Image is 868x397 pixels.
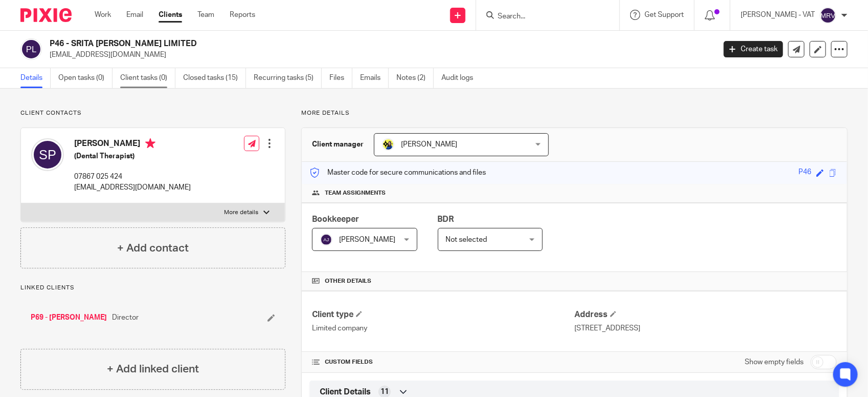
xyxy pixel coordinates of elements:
[50,38,576,49] h2: P46 - SRITA [PERSON_NAME] LIMITED
[320,234,332,246] img: svg%3E
[798,167,811,179] div: P46
[438,215,454,223] span: BDR
[360,68,389,88] a: Emails
[724,41,783,57] a: Create task
[74,138,191,151] h4: [PERSON_NAME]
[20,8,72,22] img: Pixie
[497,12,589,22] input: Search
[20,38,42,60] img: svg%3E
[31,138,64,171] img: svg%3E
[339,236,395,243] span: [PERSON_NAME]
[117,240,189,256] h4: + Add contact
[312,309,574,320] h4: Client type
[95,10,111,20] a: Work
[126,10,143,20] a: Email
[230,10,255,20] a: Reports
[20,284,285,292] p: Linked clients
[312,215,359,223] span: Bookkeeper
[74,172,191,182] p: 07867 025 424
[741,10,815,20] p: [PERSON_NAME] - VAT
[329,68,352,88] a: Files
[58,68,113,88] a: Open tasks (0)
[159,10,182,20] a: Clients
[112,312,139,323] span: Director
[312,139,364,150] h3: Client manager
[31,312,107,323] a: P69 - [PERSON_NAME]
[382,138,394,151] img: Bobo-Starbridge%201.jpg
[224,208,258,217] p: More details
[644,11,684,18] span: Get Support
[312,358,574,366] h4: CUSTOM FIELDS
[197,10,214,20] a: Team
[254,68,322,88] a: Recurring tasks (5)
[312,323,574,333] p: Limited company
[820,7,836,24] img: svg%3E
[446,236,487,243] span: Not selected
[145,138,155,149] i: Primary
[50,50,708,60] p: [EMAIL_ADDRESS][DOMAIN_NAME]
[745,357,804,367] label: Show empty fields
[396,68,434,88] a: Notes (2)
[574,309,837,320] h4: Address
[20,68,51,88] a: Details
[309,168,486,178] p: Master code for secure communications and files
[20,109,285,117] p: Client contacts
[107,361,199,377] h4: + Add linked client
[325,277,371,285] span: Other details
[183,68,246,88] a: Closed tasks (15)
[401,141,457,148] span: [PERSON_NAME]
[325,189,386,197] span: Team assignments
[74,151,191,161] h5: (Dental Therapist)
[301,109,848,117] p: More details
[381,387,389,397] span: 11
[74,182,191,193] p: [EMAIL_ADDRESS][DOMAIN_NAME]
[120,68,175,88] a: Client tasks (0)
[574,323,837,333] p: [STREET_ADDRESS]
[441,68,481,88] a: Audit logs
